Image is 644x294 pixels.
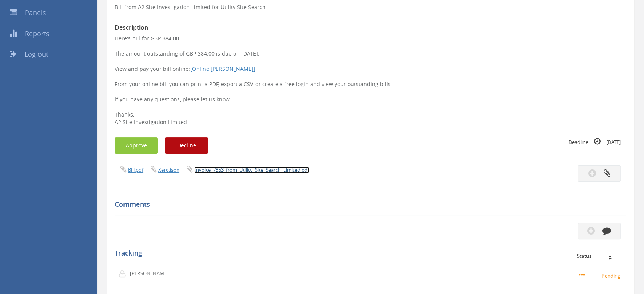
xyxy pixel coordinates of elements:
[25,8,46,17] span: Panels
[115,3,626,11] p: Bill from A2 Site Investigation Limited for Utility Site Search
[130,270,174,277] p: [PERSON_NAME]
[115,35,626,126] p: Here's bill for GBP 384.00. The amount outstanding of GBP 384.00 is due on [DATE]. View and pay y...
[25,29,50,38] span: Reports
[577,253,621,259] div: Status
[128,166,143,173] a: Bill.pdf
[158,166,179,173] a: Xero.json
[115,137,158,154] button: Approve
[190,65,255,72] a: [Online [PERSON_NAME]]
[24,50,48,59] span: Log out
[194,166,309,173] a: Invoice_7353_from_Utility_Site_Search_Limited.pdf
[165,137,208,154] button: Decline
[115,201,621,208] h5: Comments
[569,137,621,146] small: Deadline [DATE]
[115,249,621,257] h5: Tracking
[115,24,626,31] h3: Description
[579,271,623,280] small: Pending
[119,270,130,278] img: user-icon.png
